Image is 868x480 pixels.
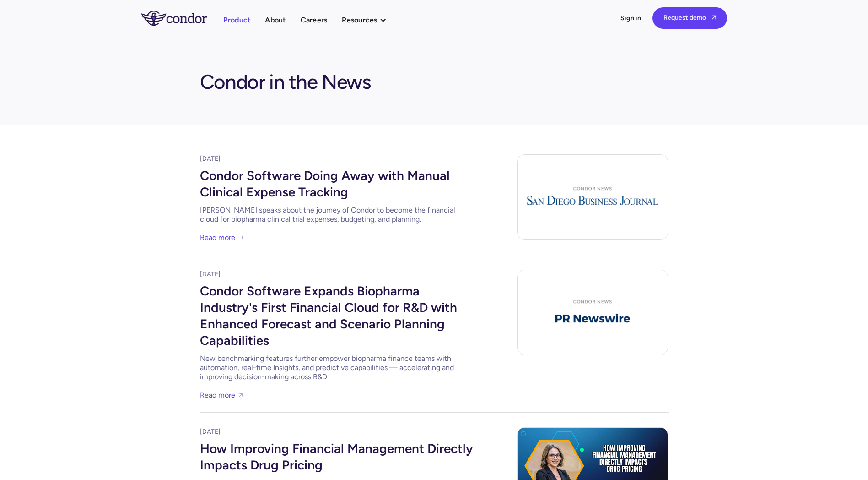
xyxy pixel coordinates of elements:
[301,14,328,26] a: Careers
[712,15,716,21] span: 
[200,270,474,279] div: [DATE]
[141,11,223,25] a: home
[200,436,474,475] div: How Improving Financial Management Directly Impacts Drug Pricing
[200,154,474,164] div: [DATE]
[620,14,642,23] a: Sign in
[342,14,395,26] div: Resources
[200,231,235,244] a: Read more
[200,206,474,224] div: [PERSON_NAME] speaks about the journey of Condor to become the financial cloud for biopharma clin...
[200,279,474,350] div: Condor Software Expands Biopharma Industry's First Financial Cloud for R&D with Enhanced Forecast...
[200,427,474,436] div: [DATE]
[342,14,377,26] div: Resources
[265,14,286,26] a: About
[223,14,251,26] a: Product
[652,7,727,29] a: Request demo
[200,65,371,95] h1: Condor in the News
[200,389,235,401] a: Read more
[200,279,474,382] a: Condor Software Expands Biopharma Industry's First Financial Cloud for R&D with Enhanced Forecast...
[200,164,474,202] div: Condor Software Doing Away with Manual Clinical Expense Tracking
[200,164,474,224] a: Condor Software Doing Away with Manual Clinical Expense Tracking[PERSON_NAME] speaks about the jo...
[200,354,474,382] div: New benchmarking features further empower biopharma finance teams with automation, real-time Insi...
